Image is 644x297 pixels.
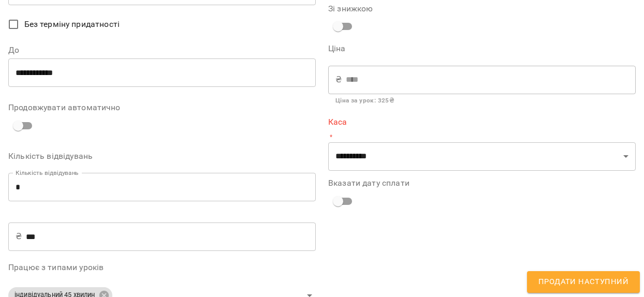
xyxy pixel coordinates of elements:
label: Працює з типами уроків [8,263,316,272]
label: До [8,46,316,54]
label: Продовжувати автоматично [8,103,316,112]
label: Вказати дату сплати [328,179,636,187]
p: ₴ [16,230,22,243]
span: Продати наступний [538,275,628,289]
span: Без терміну придатності [24,18,120,31]
p: ₴ [335,73,342,86]
label: Каса [328,118,636,126]
label: Ціна [328,44,636,53]
button: Продати наступний [527,271,640,293]
b: Ціна за урок : 325 ₴ [335,97,394,104]
label: Зі знижкою [328,5,431,13]
label: Кількість відвідувань [8,152,316,160]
